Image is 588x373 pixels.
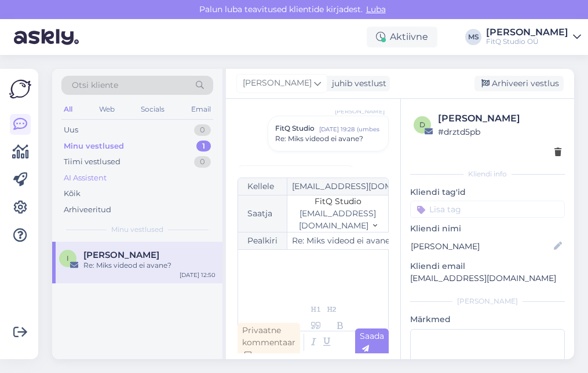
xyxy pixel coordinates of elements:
[180,271,216,279] div: [DATE] 12:50
[97,102,117,117] div: Web
[410,296,565,306] div: [PERSON_NAME]
[238,195,287,232] div: Saatja
[410,260,565,272] p: Kliendi email
[275,123,315,134] span: FitQ Studio
[315,196,361,206] span: FitQ Studio
[360,331,384,353] span: Saada
[64,141,124,152] div: Minu vestlused
[410,223,565,235] p: Kliendi nimi
[61,102,75,117] div: All
[410,169,565,179] div: Kliendi info
[275,134,363,144] span: Re: Miks videod ei avane?
[438,112,561,125] div: [PERSON_NAME]
[410,313,565,326] p: Märkmed
[367,27,437,47] div: Aktiivne
[9,78,31,100] img: Askly Logo
[189,102,213,117] div: Email
[196,141,211,152] div: 1
[64,204,111,216] div: Arhiveeritud
[486,28,581,46] a: [PERSON_NAME]FitQ Studio OÜ
[411,240,552,253] input: Lisa nimi
[292,195,384,232] button: FitQ Studio [EMAIL_ADDRESS][DOMAIN_NAME]
[410,201,565,218] input: Lisa tag
[438,125,561,138] div: # drztd5pb
[64,156,120,168] div: Tiimi vestlused
[83,250,159,260] span: Imbi Pärtelpoeg
[64,172,107,184] div: AI Assistent
[335,107,385,116] span: [PERSON_NAME]
[486,28,568,37] div: [PERSON_NAME]
[194,124,211,136] div: 0
[138,102,167,117] div: Socials
[287,178,412,195] input: Recepient...
[111,224,163,235] span: Minu vestlused
[238,178,287,195] div: Kellele
[238,232,287,249] div: Pealkiri
[194,156,211,168] div: 0
[357,125,422,134] div: ( umbes 20 tunni eest )
[410,186,565,198] p: Kliendi tag'id
[83,260,216,271] div: Re: Miks videod ei avane?
[64,124,78,136] div: Uus
[243,77,312,90] span: [PERSON_NAME]
[72,79,118,91] span: Otsi kliente
[64,188,81,200] div: Kõik
[419,120,425,129] span: d
[67,254,69,263] span: I
[299,208,377,231] span: [EMAIL_ADDRESS][DOMAIN_NAME]
[474,76,564,91] div: Arhiveeri vestlus
[465,29,481,45] div: MS
[410,272,565,285] p: [EMAIL_ADDRESS][DOMAIN_NAME]
[238,323,300,363] div: Privaatne kommentaar
[319,125,355,134] div: [DATE] 19:28
[363,4,389,14] span: Luba
[327,77,386,90] div: juhib vestlust
[287,232,412,249] input: Write subject here...
[486,37,568,46] div: FitQ Studio OÜ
